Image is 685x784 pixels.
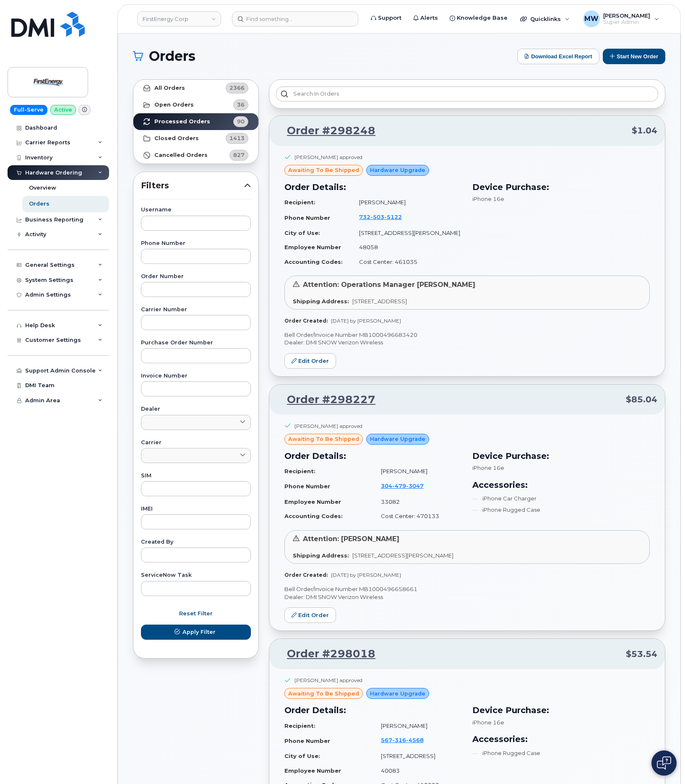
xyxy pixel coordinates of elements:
[141,340,251,346] label: Purchase Order Number
[284,593,650,601] p: Dealer: DMI SNOW Verizon Wireless
[370,214,384,220] span: 503
[294,422,362,430] div: [PERSON_NAME] approved
[141,440,251,445] label: Carrier
[472,733,650,745] h3: Accessories:
[657,756,671,770] img: Open chat
[284,181,462,193] h3: Order Details:
[154,102,194,108] strong: Open Orders
[406,482,424,489] span: 3047
[284,214,330,221] strong: Phone Number
[373,749,462,763] td: [STREET_ADDRESS]
[603,49,665,64] button: Start New Order
[293,298,349,305] strong: Shipping Address:
[370,435,425,443] span: Hardware Upgrade
[141,573,251,578] label: ServiceNow Task
[133,130,258,147] a: Closed Orders1413
[472,506,650,514] li: iPhone Rugged Case
[352,240,462,255] td: 48058
[352,195,462,210] td: [PERSON_NAME]
[237,117,245,125] span: 90
[154,85,185,91] strong: All Orders
[284,339,650,346] p: Dealer: DMI SNOW Verizon Wireless
[472,719,504,726] span: iPhone 16e
[141,241,251,246] label: Phone Number
[472,464,504,471] span: iPhone 16e
[141,473,251,479] label: SIM
[141,406,251,412] label: Dealer
[237,101,245,109] span: 36
[229,134,245,142] span: 1413
[359,214,402,220] span: 732
[352,255,462,269] td: Cost Center: 461035
[288,166,359,174] span: awaiting to be shipped
[133,113,258,130] a: Processed Orders90
[284,318,328,324] strong: Order Created:
[293,552,349,559] strong: Shipping Address:
[352,226,462,240] td: [STREET_ADDRESS][PERSON_NAME]
[370,166,425,174] span: Hardware Upgrade
[384,214,402,220] span: 5122
[288,435,359,443] span: awaiting to be shipped
[472,749,650,757] li: iPhone Rugged Case
[472,181,650,193] h3: Device Purchase:
[381,482,434,489] a: 3044793047
[284,468,315,474] strong: Recipient:
[141,207,251,213] label: Username
[359,214,412,220] a: 7325035122
[284,244,341,250] strong: Employee Number
[284,258,343,265] strong: Accounting Codes:
[141,606,251,621] button: Reset Filter
[472,195,504,202] span: iPhone 16e
[632,125,657,137] span: $1.04
[406,737,424,743] span: 4568
[284,450,462,462] h3: Order Details:
[352,298,407,305] span: [STREET_ADDRESS]
[284,585,650,593] p: Bell Order/Invoice Number MB1000496658661
[517,49,599,64] button: Download Excel Report
[381,482,424,489] span: 304
[141,373,251,379] label: Invoice Number
[179,609,213,617] span: Reset Filter
[373,509,462,524] td: Cost Center: 470133
[277,392,375,407] a: Order #298227
[141,180,244,192] span: Filters
[294,154,362,161] div: [PERSON_NAME] approved
[352,552,453,559] span: [STREET_ADDRESS][PERSON_NAME]
[229,84,245,92] span: 2366
[331,318,401,324] span: [DATE] by [PERSON_NAME]
[381,737,434,743] a: 5673164568
[133,96,258,113] a: Open Orders36
[284,704,462,716] h3: Order Details:
[141,274,251,279] label: Order Number
[472,704,650,716] h3: Device Purchase:
[277,646,375,662] a: Order #298018
[284,483,330,490] strong: Phone Number
[284,722,315,729] strong: Recipient:
[303,535,399,543] span: Attention: [PERSON_NAME]
[154,118,210,125] strong: Processed Orders
[233,151,245,159] span: 827
[294,677,362,684] div: [PERSON_NAME] approved
[284,737,330,744] strong: Phone Number
[370,690,425,698] span: Hardware Upgrade
[472,479,650,491] h3: Accessories:
[373,719,462,733] td: [PERSON_NAME]
[392,737,406,743] span: 316
[331,572,401,578] span: [DATE] by [PERSON_NAME]
[303,281,475,289] span: Attention: Operations Manager [PERSON_NAME]
[472,495,650,503] li: iPhone Car Charger
[373,763,462,778] td: 40083
[392,482,406,489] span: 479
[149,50,195,63] span: Orders
[373,495,462,509] td: 33082
[626,393,657,406] span: $85.04
[141,625,251,640] button: Apply Filter
[284,199,315,206] strong: Recipient:
[472,450,650,462] h3: Device Purchase:
[284,753,320,759] strong: City of Use:
[284,767,341,774] strong: Employee Number
[277,123,375,138] a: Order #298248
[626,648,657,660] span: $53.54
